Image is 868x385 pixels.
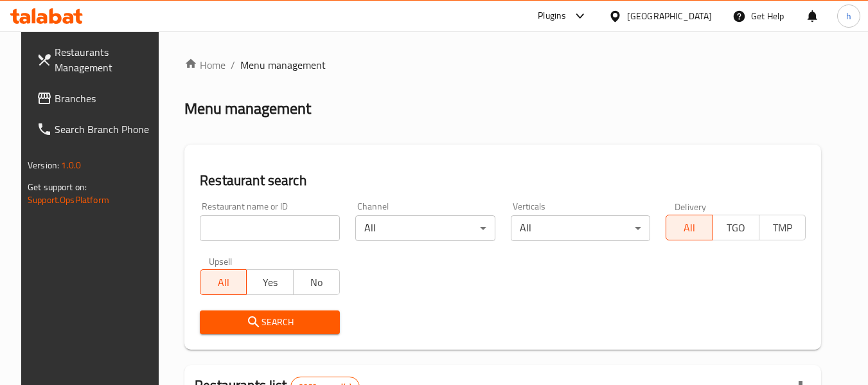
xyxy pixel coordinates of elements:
[511,215,651,241] div: All
[759,215,806,240] button: TMP
[200,269,247,295] button: All
[26,83,166,114] a: Branches
[538,8,566,24] div: Plugins
[246,269,293,295] button: Yes
[675,202,707,211] label: Delivery
[26,114,166,145] a: Search Branch Phone
[184,57,226,73] a: Home
[765,219,801,237] span: TMP
[200,215,340,241] input: Search for restaurant name or ID..
[240,57,326,73] span: Menu management
[299,273,335,292] span: No
[26,37,166,83] a: Restaurants Management
[55,121,156,137] span: Search Branch Phone
[206,273,242,292] span: All
[61,157,81,174] span: 1.0.0
[28,192,109,208] a: Support.OpsPlatform
[666,215,713,240] button: All
[293,269,340,295] button: No
[671,219,707,237] span: All
[28,157,59,174] span: Version:
[184,57,821,73] nav: breadcrumb
[718,219,754,237] span: TGO
[209,256,233,265] label: Upsell
[846,9,851,23] span: h
[210,314,330,330] span: Search
[627,9,712,23] div: [GEOGRAPHIC_DATA]
[355,215,495,241] div: All
[200,171,806,190] h2: Restaurant search
[55,44,156,75] span: Restaurants Management
[713,215,759,240] button: TGO
[231,57,235,73] li: /
[55,91,156,106] span: Branches
[252,273,288,292] span: Yes
[200,310,340,334] button: Search
[184,98,311,119] h2: Menu management
[28,179,87,195] span: Get support on:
